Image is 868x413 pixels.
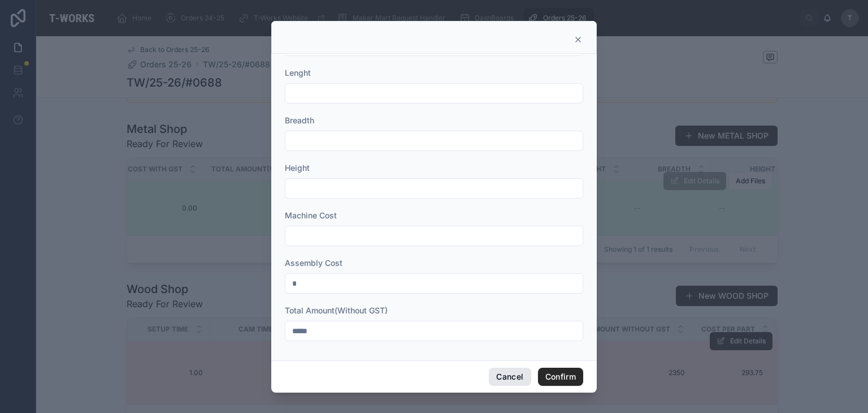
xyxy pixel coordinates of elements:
[285,68,311,78] span: Lenght
[489,368,531,386] button: Cancel
[285,115,314,125] span: Breadth
[285,210,337,220] span: Machine Cost
[285,163,310,173] span: Height
[285,258,342,268] span: Assembly Cost
[285,306,388,315] span: Total Amount(Without GST)
[538,368,583,386] button: Confirm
